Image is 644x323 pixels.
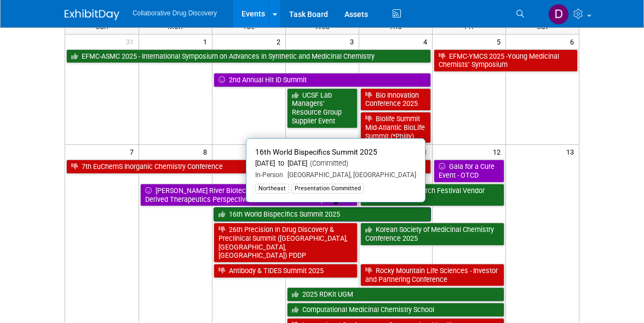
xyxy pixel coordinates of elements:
[496,35,505,48] span: 5
[129,145,139,158] span: 7
[389,22,402,31] span: Thu
[307,159,348,167] span: (Committed)
[464,22,473,31] span: Fri
[214,223,358,263] a: 26th Precision in Drug Discovery & Preclinical Summit ([GEOGRAPHIC_DATA], [GEOGRAPHIC_DATA], [GEO...
[291,184,364,194] div: Presentation Committed
[492,145,505,158] span: 12
[255,184,289,194] div: Northeast
[434,49,578,72] a: EFMC-YMCS 2025 -Young Medicinal Chemists’ Symposium
[133,9,217,17] span: Collaborative Drug Discovery
[537,22,548,31] span: Sat
[202,35,212,48] span: 1
[65,9,119,20] img: ExhibitDay
[243,22,255,31] span: Tue
[360,223,504,245] a: Korean Society of Medicinal Chemistry Conference 2025
[287,303,504,317] a: Computational Medicinal Chemistry School
[275,35,285,48] span: 2
[548,4,569,25] img: Daniel Castro
[66,49,431,64] a: EFMC-ASMC 2025 - International Symposium on Advances in Synthetic and Medicinal Chemistry
[95,22,108,31] span: Sun
[214,73,431,87] a: 2nd Annual Hit ID Summit
[214,207,431,222] a: 16th World Bispecifics Summit 2025
[569,35,579,48] span: 6
[202,145,212,158] span: 8
[214,264,358,278] a: Antibody & TIDES Summit 2025
[255,171,283,179] span: In-Person
[287,287,504,302] a: 2025 RDKit UGM
[125,35,139,48] span: 31
[360,184,504,206] a: 2025 NIH Research Festival Vendor Exhibit
[349,35,359,48] span: 3
[360,88,431,111] a: Bio Innovation Conference 2025
[140,184,358,206] a: [PERSON_NAME] River Biotech Symposium Biotechnology-Derived Therapeutics Perspectives on Nonclini...
[434,160,504,182] a: Gala for a Cure Event - OTCD
[315,22,330,31] span: Wed
[287,88,358,128] a: UCSF Lab Managers’ Resource Group Supplier Event
[360,264,504,286] a: Rocky Mountain Life Sciences - Investor and Partnering Conference
[360,112,431,143] a: Biolife Summit Mid-Atlantic BioLife Summit (*Philly)
[255,148,377,156] span: 16th World Bispecifics Summit 2025
[422,35,432,48] span: 4
[565,145,579,158] span: 13
[255,159,416,168] div: [DATE] to [DATE]
[66,160,431,174] a: 7th EuChemS Inorganic Chemistry Conference
[283,171,416,179] span: [GEOGRAPHIC_DATA], [GEOGRAPHIC_DATA]
[168,22,183,31] span: Mon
